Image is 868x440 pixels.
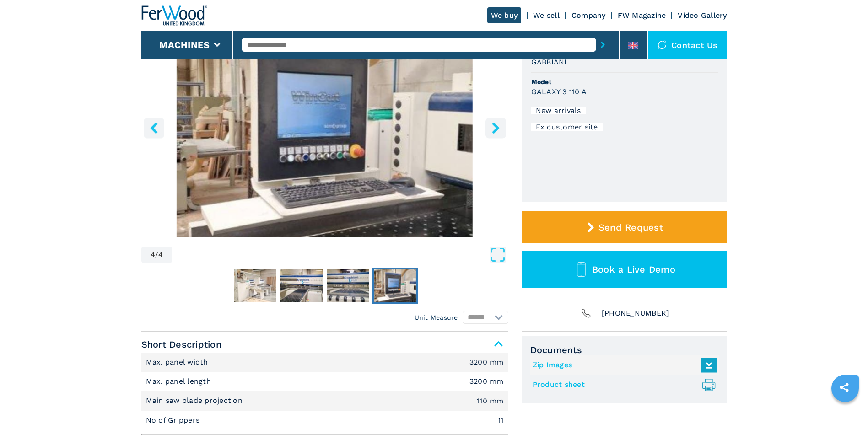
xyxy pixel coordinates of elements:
a: FW Magazine [618,11,666,20]
div: Short Description [141,353,508,430]
h3: GABBIANI [531,57,567,67]
button: Machines [159,39,210,50]
img: Phone [580,307,593,320]
a: Zip Images [533,358,712,373]
a: We sell [533,11,560,20]
button: Go to Slide 1 [232,268,278,304]
p: Main saw blade projection [146,396,245,406]
a: sharethis [833,376,856,399]
em: 110 mm [477,397,504,405]
span: Send Request [598,222,663,233]
em: 3200 mm [469,359,504,366]
button: Go to Slide 4 [372,268,418,304]
button: Go to Slide 2 [279,268,324,304]
img: e695465fe0975eaab5529563c5a464bf [374,269,416,302]
span: Short Description [141,336,508,353]
nav: Thumbnail Navigation [141,268,508,304]
a: Company [571,11,606,20]
button: right-button [485,118,506,138]
span: Documents [530,344,719,355]
div: New arrivals [531,107,586,114]
div: Ex customer site [531,123,603,131]
a: We buy [487,7,522,23]
button: Go to Slide 3 [325,268,371,304]
img: Front Loading Beam Panel Saws GABBIANI GALAXY 3 110 A [141,16,508,237]
span: / [155,251,158,258]
em: Unit Measure [415,313,458,322]
button: left-button [144,118,164,138]
iframe: Chat [829,399,861,433]
span: [PHONE_NUMBER] [602,307,669,320]
span: 4 [158,251,163,258]
span: Book a Live Demo [592,264,675,275]
h3: GALAXY 3 110 A [531,86,587,97]
img: d51dfa81936120158940f73331bc59a8 [234,269,276,302]
button: Open Fullscreen [174,247,506,263]
img: c7fa64f6fa5d96735c2dbdda7fcb2996 [280,269,323,302]
p: No of Grippers [146,415,202,425]
em: 11 [498,417,504,424]
span: 4 [151,251,155,258]
button: submit-button [596,34,610,55]
span: Model [531,77,718,86]
p: Max. panel length [146,376,214,386]
button: Book a Live Demo [522,251,727,288]
img: Ferwood [141,5,207,26]
button: Send Request [522,211,727,243]
em: 3200 mm [469,378,504,385]
div: Go to Slide 4 [141,16,508,237]
a: Product sheet [533,377,712,392]
img: 69f861a5b2aaa7f728b0a4488b45f1fb [327,269,369,302]
img: Contact us [658,40,667,49]
p: Max. panel width [146,357,210,367]
div: Contact us [648,31,727,59]
a: Video Gallery [678,11,727,20]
